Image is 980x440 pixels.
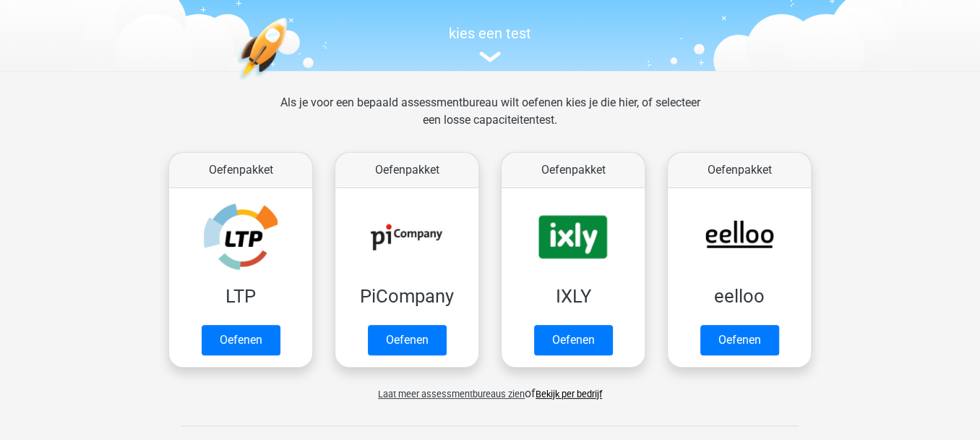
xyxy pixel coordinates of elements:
[479,51,501,62] img: assessment
[534,325,613,355] a: Oefenen
[268,94,711,146] div: Als je voor een bepaald assessmentbureau wilt oefenen kies je die hier, of selecteer een losse ca...
[237,17,343,148] img: oefenen
[378,389,525,399] span: Laat meer assessmentbureaus zien
[202,325,280,355] a: Oefenen
[158,373,822,402] div: of
[158,25,822,42] h5: kies een test
[700,325,779,355] a: Oefenen
[158,25,822,63] a: kies een test
[536,389,602,399] a: Bekijk per bedrijf
[368,325,447,355] a: Oefenen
